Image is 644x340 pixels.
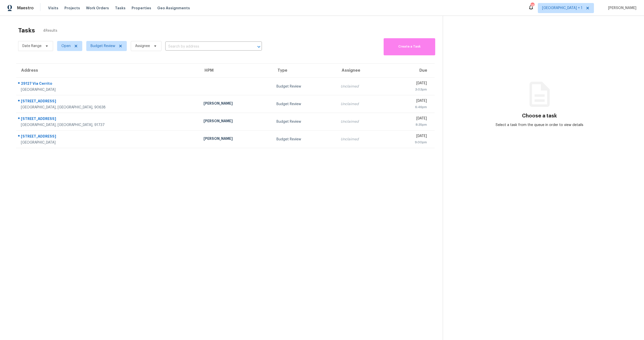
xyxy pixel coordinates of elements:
[341,102,384,107] div: Unclaimed
[341,137,384,142] div: Unclaimed
[522,113,557,118] h3: Choose a task
[255,43,262,50] button: Open
[21,81,195,87] div: 29127 Via Cerrito
[341,119,384,124] div: Unclaimed
[392,87,427,92] div: 3:03pm
[21,122,195,127] div: [GEOGRAPHIC_DATA], [GEOGRAPHIC_DATA], 91737
[43,28,57,33] span: 4 Results
[392,134,427,140] div: [DATE]
[61,44,71,49] span: Open
[115,6,126,10] span: Tasks
[204,101,268,107] div: [PERSON_NAME]
[491,122,588,127] div: Select a task from the queue in order to view details
[21,134,195,140] div: [STREET_ADDRESS]
[48,6,58,11] span: Visits
[392,140,427,145] div: 9:00pm
[21,116,195,122] div: [STREET_ADDRESS]
[199,64,272,78] th: HPM
[132,6,151,11] span: Properties
[22,44,42,49] span: Date Range
[165,43,248,51] input: Search by address
[531,3,534,8] div: 18
[276,102,333,107] div: Budget Review
[392,122,427,127] div: 8:35pm
[392,81,427,87] div: [DATE]
[21,99,195,105] div: [STREET_ADDRESS]
[157,6,190,11] span: Geo Assignments
[276,137,333,142] div: Budget Review
[384,38,435,55] button: Create a Task
[91,44,115,49] span: Budget Review
[341,84,384,89] div: Unclaimed
[388,64,435,78] th: Due
[392,98,427,105] div: [DATE]
[204,118,268,125] div: [PERSON_NAME]
[21,105,195,110] div: [GEOGRAPHIC_DATA], [GEOGRAPHIC_DATA], 90638
[386,44,433,50] span: Create a Task
[135,44,150,49] span: Assignee
[17,6,34,11] span: Maestro
[276,119,333,124] div: Budget Review
[64,6,80,11] span: Projects
[542,6,582,11] span: [GEOGRAPHIC_DATA] + 1
[392,116,427,122] div: [DATE]
[276,84,333,89] div: Budget Review
[204,136,268,142] div: [PERSON_NAME]
[16,64,199,78] th: Address
[392,105,427,110] div: 6:46pm
[606,6,636,11] span: [PERSON_NAME]
[86,6,109,11] span: Work Orders
[21,140,195,145] div: [GEOGRAPHIC_DATA]
[337,64,388,78] th: Assignee
[21,87,195,92] div: [GEOGRAPHIC_DATA]
[272,64,337,78] th: Type
[18,28,35,33] h2: Tasks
